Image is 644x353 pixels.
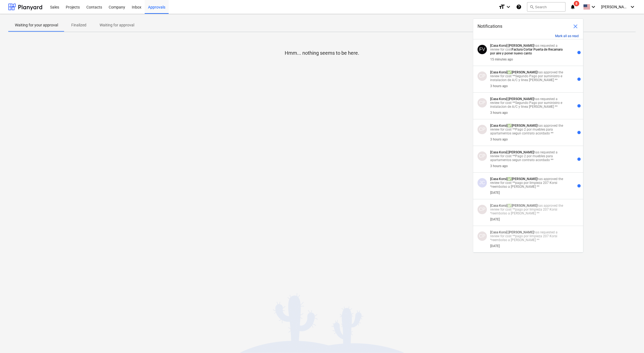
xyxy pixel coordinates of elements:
[490,70,508,74] strong: [Casa Korsi]
[490,57,513,61] div: 15 minutes ago
[479,180,485,185] span: JC
[569,156,575,162] span: visibility
[490,44,567,55] p: has requested a review for cost
[490,44,508,48] strong: [Casa Korsi]
[490,230,508,234] strong: [Casa Korsi]
[527,2,566,12] button: Search
[490,204,567,215] p: ✅ has approved the review for cost **pago por limpieza 207 Korsi *reembolso a [PERSON_NAME] **
[572,23,579,30] span: close
[490,150,508,154] strong: [Casa Korsi]
[479,207,486,212] span: CP
[490,150,567,162] p: has requested a review for cost **Pago 2 por muebles para apartamentos segun contrato acordado **
[490,137,508,141] div: 3 hours ago
[490,191,500,195] div: [DATE]
[490,204,508,208] strong: [Casa Korsi]
[100,22,134,28] p: Waiting for approval
[601,5,629,9] span: [PERSON_NAME]
[490,177,508,181] strong: [Casa Korsi]
[490,111,508,115] div: 3 hours ago
[490,217,500,221] div: [DATE]
[478,98,487,107] div: Claudia Perez
[574,1,579,6] span: 8
[479,153,486,159] span: CP
[478,231,487,241] div: Claudia Perez
[616,327,644,353] iframe: Chat Widget
[478,71,487,81] div: Claudia Perez
[285,50,359,56] p: Hmm... nothing seems to be here.
[512,70,537,74] strong: [PERSON_NAME]
[490,124,508,128] strong: [Casa Korsi]
[15,22,58,28] p: Waiting for your approval
[508,230,534,234] strong: [PERSON_NAME]
[478,23,502,30] span: Notifications
[490,70,567,82] p: ✅ has approved the review for cost **Segundo Pago por suministro e instalacion de A/C y linea [PE...
[479,100,486,105] span: CP
[569,76,575,82] span: visibility
[479,47,485,52] span: FV
[569,129,575,136] span: visibility
[478,125,487,134] div: Claudia Perez
[478,151,487,161] div: Claudia Perez
[490,177,567,189] p: ✅ has approved the review for cost **pago por limpieza 207 Korsi *reembolso a [PERSON_NAME] **
[490,48,563,55] strong: Factura Cortar Puerta de Recamara por aire y poner nuevo canto
[490,164,508,168] div: 3 hours ago
[490,97,567,109] p: has requested a review for cost **Segundo Pago por suministro e instalacion de A/C y linea [PERSO...
[490,97,508,101] strong: [Casa Korsi]
[71,22,86,28] p: Finalized
[490,124,567,135] p: ✅ has approved the review for cost **Pago 2 por muebles para apartamentos segun contrato acordado **
[479,73,486,79] span: CP
[508,150,534,154] strong: [PERSON_NAME]
[479,233,486,239] span: CP
[616,327,644,353] div: Widget de chat
[512,124,537,128] strong: [PERSON_NAME]
[478,45,487,54] div: Fernando Vanegas
[512,204,537,208] strong: [PERSON_NAME]
[555,34,579,38] button: Mark all as read
[478,178,487,187] div: Javier Cattan
[490,230,567,242] p: has requested a review for cost **pago por limpieza 207 Korsi *reembolso a [PERSON_NAME] **
[512,177,537,181] strong: [PERSON_NAME]
[590,4,597,10] i: keyboard_arrow_down
[569,209,575,216] span: visibility_off
[569,183,575,189] span: visibility
[478,205,487,214] div: Claudia Perez
[508,44,534,48] strong: [PERSON_NAME]
[479,127,486,132] span: CP
[490,84,508,88] div: 3 hours ago
[508,97,534,101] strong: [PERSON_NAME]
[569,103,575,109] span: visibility
[490,244,500,248] div: [DATE]
[629,4,636,10] i: keyboard_arrow_down
[569,49,575,56] span: visibility
[569,236,575,242] span: visibility_off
